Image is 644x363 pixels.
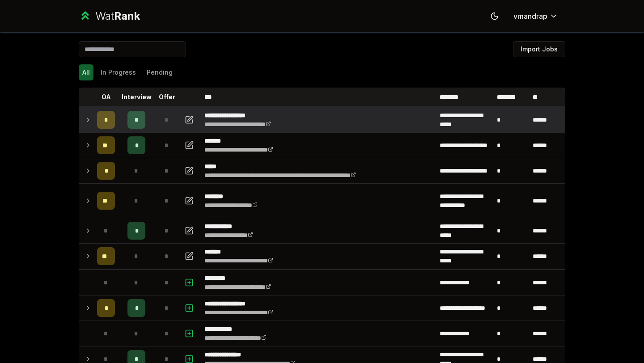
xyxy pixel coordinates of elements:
[513,41,565,57] button: Import Jobs
[122,93,152,101] p: Interview
[97,64,140,80] button: In Progress
[102,93,111,101] p: OA
[513,11,547,21] span: vmandrap
[79,64,93,80] button: All
[143,64,176,80] button: Pending
[159,93,175,101] p: Offer
[114,9,140,22] span: Rank
[506,8,565,24] button: vmandrap
[95,9,140,23] div: Wat
[79,9,140,23] a: WatRank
